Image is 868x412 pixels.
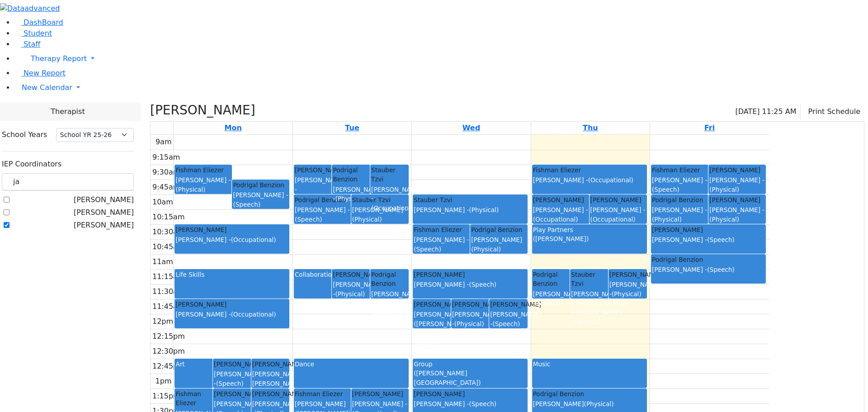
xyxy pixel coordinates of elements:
span: (Physical) [584,400,614,407]
div: 10:15am [151,212,187,223]
a: Therapy Report [14,50,868,68]
a: New Calendar [14,79,868,97]
span: (Speech) [652,186,679,193]
div: [PERSON_NAME] - [295,175,331,203]
span: (Speech) [707,236,735,243]
div: Art [175,360,212,369]
span: (Speech) [492,320,520,327]
div: Podrigal Benzion [652,195,708,204]
div: Podrigal Benzion [533,270,570,289]
div: Collaboration [295,270,331,279]
a: Student [14,29,52,38]
span: (Physical) [454,320,484,327]
div: Fishman Eliezer [175,166,231,175]
label: [PERSON_NAME] [74,194,134,205]
span: (Speech) [295,216,322,223]
div: [PERSON_NAME] [590,195,646,204]
div: Podrigal Benzion [333,166,369,184]
span: (Occupational) [371,204,416,212]
div: [PERSON_NAME] [295,166,331,175]
div: [PERSON_NAME] - [590,205,646,224]
div: [PERSON_NAME] [414,270,527,279]
label: School Years [2,129,47,140]
div: Play Partners [533,225,646,234]
span: (Speech) [469,281,496,288]
span: (Speech) [416,339,443,346]
div: 10am [151,197,175,208]
span: (Occupational) [588,176,633,184]
div: [PERSON_NAME] ([PERSON_NAME]) [PERSON_NAME] - [571,289,608,327]
span: (Physical) [352,216,382,223]
div: [PERSON_NAME] - [414,399,527,408]
span: (Speech) [469,400,496,407]
span: (Physical) [709,216,739,223]
span: Therapist [51,106,85,117]
div: [PERSON_NAME] - [652,265,765,274]
div: [PERSON_NAME] - [652,205,708,224]
div: [PERSON_NAME] - [414,235,469,254]
div: Podrigal Benzion [371,270,408,289]
div: [PERSON_NAME] - [414,280,527,289]
a: September 18, 2025 [581,122,600,134]
div: Podrigal Benzion [652,255,765,264]
a: DashBoard [14,18,63,27]
div: [PERSON_NAME] - [709,175,765,194]
div: 11:30am [151,286,187,297]
span: (Occupational) [371,309,416,316]
label: [PERSON_NAME] [74,207,134,218]
div: 11am [151,256,175,267]
div: Podrigal Benzion [471,225,527,234]
div: [PERSON_NAME] - [652,235,765,244]
span: (Physical) [335,290,365,298]
div: 12:30pm [151,346,187,357]
div: 9:15am [151,152,182,163]
div: Fishman Eliezer [533,166,646,175]
div: [PERSON_NAME] ([PERSON_NAME]) [PERSON_NAME] - [414,310,450,347]
div: [PERSON_NAME] - [709,205,765,224]
div: [PERSON_NAME] - [175,235,288,244]
span: Student [24,29,52,38]
div: 1pm [154,376,174,387]
span: (Speech) [216,380,244,387]
div: ([PERSON_NAME][GEOGRAPHIC_DATA]) [414,369,527,387]
div: [PERSON_NAME] - [333,280,369,298]
a: September 17, 2025 [461,122,482,134]
div: Stauber Tzvi [571,270,608,289]
div: [PERSON_NAME] - [652,175,708,194]
span: (Speech) [535,299,563,307]
div: [PERSON_NAME] [175,300,288,309]
div: Dance [295,360,408,369]
span: (Physical) [335,195,365,202]
span: (Speech) [707,266,735,273]
div: [PERSON_NAME] [452,300,489,309]
div: Fishman Eliezer [414,225,469,234]
div: Podrigal Benzion [295,195,350,204]
div: [PERSON_NAME] - [490,310,527,328]
div: [PERSON_NAME] [333,270,369,279]
label: [PERSON_NAME] [74,220,134,231]
div: [PERSON_NAME] [175,225,288,234]
div: [PERSON_NAME] [214,389,250,398]
div: [PERSON_NAME] - [414,205,527,214]
div: [PERSON_NAME] - [333,185,369,204]
input: Search [2,173,134,190]
span: (Occupational) [590,216,636,223]
div: Life Skills [175,270,288,279]
div: [PERSON_NAME] [471,235,527,254]
div: Music [533,360,646,369]
span: New Report [24,69,66,77]
div: 10:30am [151,227,187,237]
div: Stauber Tzvi [371,166,408,184]
div: [PERSON_NAME] - [371,185,408,213]
span: (Speech) [573,318,601,325]
div: 11:15am [151,271,187,282]
div: [PERSON_NAME] [252,389,289,398]
div: [PERSON_NAME] [709,166,765,175]
h3: [PERSON_NAME] [150,103,255,118]
div: [PERSON_NAME] [252,360,289,369]
div: Stauber Tzvi [414,195,527,204]
div: Podrigal Benzion [533,389,646,398]
div: [PERSON_NAME] - [533,205,589,224]
div: 9am [154,137,174,147]
div: [PERSON_NAME] [214,360,250,369]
